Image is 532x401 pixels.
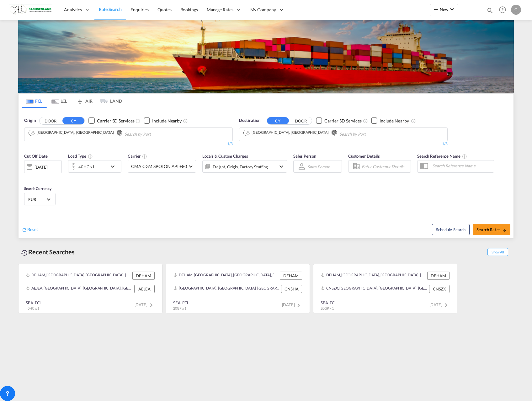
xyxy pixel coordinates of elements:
[321,306,334,310] span: 20GP x 1
[88,117,134,124] md-checkbox: Checkbox No Ink
[24,160,62,173] div: [DATE]
[76,97,84,102] md-icon: icon-airplane
[282,302,302,307] span: [DATE]
[24,173,29,181] md-datepicker: Select
[97,94,122,108] md-tab-item: LAND
[18,264,162,313] recent-search-card: DEHAM, [GEOGRAPHIC_DATA], [GEOGRAPHIC_DATA], [GEOGRAPHIC_DATA], [GEOGRAPHIC_DATA] DEHAMAEJEA, [GE...
[427,272,450,280] div: DEHAM
[250,7,276,13] span: My Company
[24,141,233,147] div: 1/3
[183,118,188,123] md-icon: Unchecked: Ignores neighbouring ports when fetching rates.Checked : Includes neighbouring ports w...
[31,130,115,135] div: Press delete to remove this chip.
[462,154,467,159] md-icon: Your search will be saved by the below given name
[239,117,260,124] span: Destination
[473,224,510,235] button: Search Ratesicon-arrow-right
[22,94,47,108] md-tab-item: FCL
[180,7,198,12] span: Bookings
[109,163,120,170] md-icon: icon-chevron-down
[157,7,171,12] span: Quotes
[68,160,121,173] div: 40HC x1icon-chevron-down
[24,154,48,159] span: Cut Off Date
[417,154,467,159] span: Search Reference Name
[432,7,456,12] span: New
[147,301,155,309] md-icon: icon-chevron-right
[142,154,147,159] md-icon: The selected Trucker/Carrierwill be displayed in the rate results If the rates are from another f...
[432,6,440,13] md-icon: icon-plus 400-fg
[487,7,493,16] div: icon-magnify
[144,117,182,124] md-checkbox: Checkbox No Ink
[502,228,507,232] md-icon: icon-arrow-right
[432,224,470,235] button: Note: By default Schedule search will only considerorigin ports, destination ports and cut off da...
[130,7,149,12] span: Enquiries
[487,248,508,256] span: Show All
[213,162,268,171] div: Freight Origin Factory Stuffing
[316,117,362,124] md-checkbox: Checkbox No Ink
[348,154,380,159] span: Customer Details
[295,301,302,309] md-icon: icon-chevron-right
[307,162,331,171] md-select: Sales Person
[321,285,428,293] div: CNSZX, Shenzhen, China, Greater China & Far East Asia, Asia Pacific
[281,285,302,293] div: CNSHA
[78,162,95,171] div: 40HC x1
[22,227,27,233] md-icon: icon-refresh
[246,130,328,135] div: Jebel Ali, AEJEA
[487,7,493,14] md-icon: icon-magnify
[411,118,416,123] md-icon: Unchecked: Ignores neighbouring ports when fetching rates.Checked : Includes neighbouring ports w...
[27,227,38,232] span: Reset
[430,4,458,16] button: icon-plus 400-fgNewicon-chevron-down
[429,285,450,293] div: CNSZX
[26,300,42,306] div: SEA-FCL
[497,4,508,15] span: Help
[22,226,38,233] div: icon-refreshReset
[128,154,147,159] span: Carrier
[202,160,287,173] div: Freight Origin Factory Stuffingicon-chevron-down
[476,227,507,232] span: Search Rates
[134,285,155,293] div: AEJEA
[202,154,248,159] span: Locals & Custom Charges
[24,186,51,191] span: Search Currency
[132,272,155,280] div: DEHAM
[24,117,35,124] span: Origin
[97,118,134,124] div: Carrier SD Services
[152,118,182,124] div: Include Nearby
[429,302,450,307] span: [DATE]
[362,162,409,171] input: Enter Customer Details
[62,117,84,124] button: CY
[28,197,46,202] span: EUR
[40,117,61,124] button: DOOR
[72,94,97,108] md-tab-item: AIR
[313,264,457,313] recent-search-card: DEHAM, [GEOGRAPHIC_DATA], [GEOGRAPHIC_DATA], [GEOGRAPHIC_DATA], [GEOGRAPHIC_DATA] DEHAMCNSZX, [GE...
[246,130,330,135] div: Press delete to remove this chip.
[429,161,494,171] input: Search Reference Name
[242,128,402,139] md-chips-wrap: Chips container. Use arrow keys to select chips.
[26,306,39,310] span: 40HC x 1
[35,164,47,170] div: [DATE]
[88,154,93,159] md-icon: icon-information-outline
[239,141,448,147] div: 1/3
[339,129,399,139] input: Chips input.
[28,128,187,139] md-chips-wrap: Chips container. Use arrow keys to select chips.
[321,300,337,306] div: SEA-FCL
[112,130,122,136] button: Remove
[511,5,521,15] div: G
[173,306,186,310] span: 20GP x 1
[321,272,426,280] div: DEHAM, Hamburg, Germany, Western Europe, Europe
[26,285,133,293] div: AEJEA, Jebel Ali, United Arab Emirates, Middle East, Middle East
[290,117,312,124] button: DOOR
[68,154,93,159] span: Load Type
[64,7,82,13] span: Analytics
[293,154,316,159] span: Sales Person
[327,130,337,136] button: Remove
[324,118,362,124] div: Carrier SD Services
[267,117,289,124] button: CY
[31,130,114,135] div: Hamburg, DEHAM
[380,118,409,124] div: Include Nearby
[131,163,187,170] span: CMA CGM SPOTON API +80
[21,249,28,257] md-icon: icon-backup-restore
[136,118,141,123] md-icon: Unchecked: Search for CY (Container Yard) services for all selected carriers.Checked : Search for...
[363,118,368,123] md-icon: Unchecked: Search for CY (Container Yard) services for all selected carriers.Checked : Search for...
[371,117,409,124] md-checkbox: Checkbox No Ink
[448,6,456,13] md-icon: icon-chevron-down
[18,245,77,259] div: Recent Searches
[47,94,72,108] md-tab-item: LCL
